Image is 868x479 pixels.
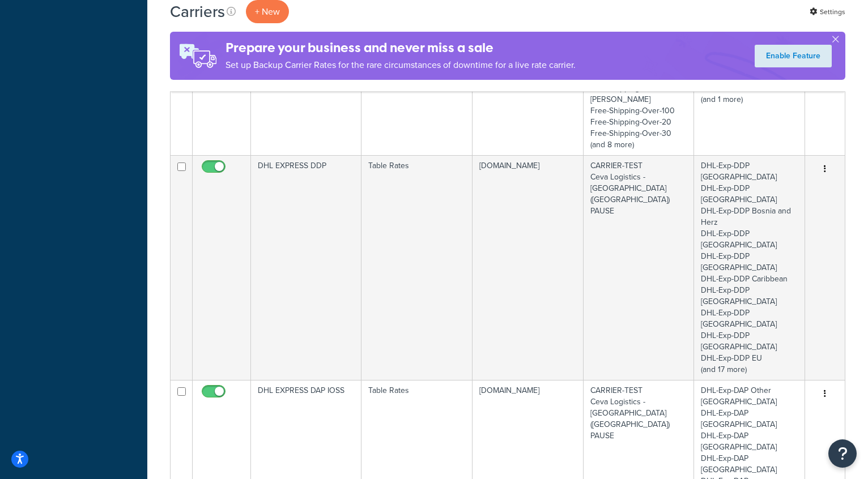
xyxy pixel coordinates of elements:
td: [DOMAIN_NAME] [473,155,584,380]
td: DHL-Exp-DDP [GEOGRAPHIC_DATA] DHL-Exp-DDP [GEOGRAPHIC_DATA] DHL-Exp-DDP Bosnia and Herz DHL-Exp-D... [694,155,805,380]
td: Table Rates [361,155,472,380]
a: Enable Feature [755,45,832,67]
h1: Carriers [170,1,225,23]
button: Open Resource Center [828,439,857,468]
img: ad-rules-rateshop-fe6ec290ccb7230408bd80ed9643f0289d75e0ffd9eb532fc0e269fcd187b520.png [170,32,225,80]
h4: Prepare your business and never miss a sale [225,39,576,57]
td: CARRIER-TEST Ceva Logistics -[GEOGRAPHIC_DATA] ([GEOGRAPHIC_DATA]) PAUSE [584,155,695,380]
a: Settings [810,4,845,20]
p: Set up Backup Carrier Rates for the rare circumstances of downtime for a live rate carrier. [225,57,576,73]
td: DHL EXPRESS DDP [251,155,361,380]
